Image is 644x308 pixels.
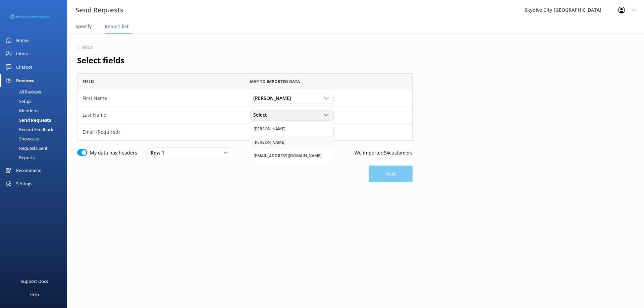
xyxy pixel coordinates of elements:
div: grid [77,90,413,140]
a: Mentions [4,106,67,115]
div: Recommend [16,164,42,177]
a: Send Requests [4,115,67,125]
div: First Name [83,95,240,102]
img: 3-1676954853.png [10,14,49,19]
span: Select [253,111,271,119]
a: Requests Sent [4,143,67,153]
div: Reports [4,153,35,162]
span: Specify [75,23,92,30]
a: Record Feedback [4,125,67,134]
div: Email (Required) [83,128,240,136]
span: Field [83,78,94,85]
span: [PERSON_NAME] [253,95,295,102]
div: All Reviews [4,87,41,97]
div: Support Docs [21,274,48,288]
div: Send Requests [4,115,51,125]
div: Last Name [83,111,240,119]
a: Setup [4,97,67,106]
div: Settings [16,177,32,190]
span: Import list [105,23,129,30]
span: Row 1 [151,149,168,157]
div: Showcase [4,134,39,143]
h3: Send Requests [75,5,123,15]
div: [PERSON_NAME] [254,126,285,132]
label: My data has headers [90,149,137,157]
div: Record Feedback [4,125,53,134]
div: [PERSON_NAME] [254,139,285,146]
div: Requests Sent [4,143,48,153]
h2: Select fields [77,54,413,67]
div: Inbox [16,47,28,60]
div: [EMAIL_ADDRESS][DOMAIN_NAME] [254,152,322,159]
button: Back [77,46,93,50]
div: Mentions [4,106,38,115]
div: Reviews [16,74,34,87]
a: Showcase [4,134,67,143]
h6: Back [82,46,93,50]
div: Help [30,288,39,301]
a: All Reviews [4,87,67,97]
span: Map to imported data [250,78,300,85]
div: Home [16,34,29,47]
div: Chatbot [16,60,33,74]
a: Reports [4,153,67,162]
p: We imported 54 customers [355,149,413,157]
div: Setup [4,97,31,106]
